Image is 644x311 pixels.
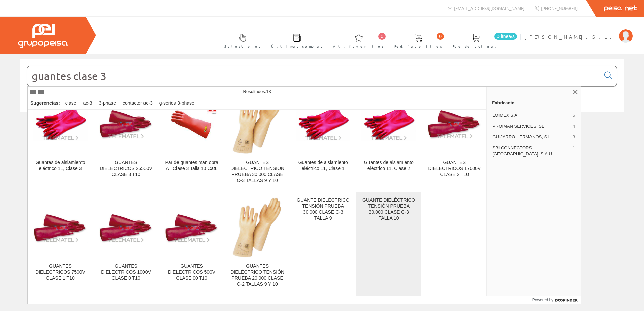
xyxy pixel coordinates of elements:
[164,212,219,243] img: GUANTES DIELECTRICOS 500V CLASE 00 T10
[230,160,285,184] div: GUANTES DIELÉCTRICO TENSIÓN PRUEBA 30.000 CLASE C-3 TALLAS 9 Y 10
[394,43,442,50] span: Ped. favoritos
[225,88,290,192] a: GUANTES DIELÉCTRICO TENSIÓN PRUEBA 30.000 CLASE C-3 TALLAS 9 Y 10 GUANTES DIELÉCTRICO TENSIÓN PRU...
[120,97,155,109] div: contactor ac-3
[224,43,261,50] span: Selectores
[453,43,498,50] span: Pedido actual
[487,97,581,108] a: Fabricante
[296,107,350,141] img: Guantes de aislamiento eléctrico 11, Clase 1
[243,89,271,94] span: Resultados:
[454,5,524,11] span: [EMAIL_ADDRESS][DOMAIN_NAME]
[28,88,93,192] a: Guantes de aislamiento eléctrico 11, Clase 3 Guantes de aislamiento eléctrico 11, Clase 3
[164,263,219,281] div: GUANTES DIELECTRICOS 500V CLASE 00 T10
[164,160,219,172] div: Par de guantes maniobra AT Clase 3 Talla 10 Catu
[99,108,153,139] img: GUANTES DIELECTRICOS 26500V CLASE 3 T10
[524,28,633,34] a: [PERSON_NAME], S.L.
[296,197,350,221] div: GUANTE DIELÉCTRICO TENSIÓN PRUEBA 30.000 CLASE C-3 TALLA 9
[230,263,285,287] div: GUANTES DIELÉCTRICO TENSIÓN PRUEBA 20.000 CLASE C-2 TALLAS 9 Y 10
[356,192,421,295] a: GUANTE DIELÉCTRICO TENSIÓN PRUEBA 30.000 CLASE C-3 TALLA 10
[80,97,95,109] div: ac-3
[532,297,553,303] span: Powered by
[378,33,386,40] span: 0
[290,88,356,192] a: Guantes de aislamiento eléctrico 11, Clase 1 Guantes de aislamiento eléctrico 11, Clase 1
[492,134,570,140] span: GUIJARRO HERMANOS, S.L.
[492,145,570,157] span: SBI CONNECTORS [GEOGRAPHIC_DATA], S.A.U
[28,99,61,108] div: Sugerencias:
[492,123,570,129] span: PROIMAN SERVICES, SL
[63,97,79,109] div: clase
[225,192,290,295] a: GUANTES DIELÉCTRICO TENSIÓN PRUEBA 20.000 CLASE C-2 TALLAS 9 Y 10 GUANTES DIELÉCTRICO TENSIÓN PRU...
[361,107,416,141] img: Guantes de aislamiento eléctrico 11, Clase 2
[427,108,482,139] img: GUANTES DIELECTRICOS 17000V CLASE 2 T10
[33,263,88,281] div: GUANTES DIELECTRICOS 7500V CLASE 1 T10
[232,197,282,258] img: GUANTES DIELÉCTRICO TENSIÓN PRUEBA 20.000 CLASE C-2 TALLAS 9 Y 10
[422,88,487,192] a: GUANTES DIELECTRICOS 17000V CLASE 2 T10 GUANTES DIELECTRICOS 17000V CLASE 2 T10
[573,145,575,157] span: 1
[494,33,517,40] span: 0 línea/s
[218,28,264,53] a: Selectores
[96,97,119,109] div: 3-phase
[492,112,570,118] span: LOIMEX S.A.
[361,197,416,221] div: GUANTE DIELÉCTRICO TENSIÓN PRUEBA 30.000 CLASE C-3 TALLA 10
[159,192,224,295] a: GUANTES DIELECTRICOS 500V CLASE 00 T10 GUANTES DIELECTRICOS 500V CLASE 00 T10
[264,28,326,53] a: Últimas compras
[33,212,88,243] img: GUANTES DIELECTRICOS 7500V CLASE 1 T10
[290,192,356,295] a: GUANTE DIELÉCTRICO TENSIÓN PRUEBA 30.000 CLASE C-3 TALLA 9
[18,24,68,48] img: Grupo Peisa
[33,107,88,141] img: Guantes de aislamiento eléctrico 11, Clase 3
[20,120,624,126] div: © Grupo Peisa
[33,160,88,172] div: Guantes de aislamiento eléctrico 11, Clase 3
[99,160,153,178] div: GUANTES DIELECTRICOS 26500V CLASE 3 T10
[157,97,197,109] div: g-series 3-phase
[271,43,323,50] span: Últimas compras
[573,134,575,140] span: 3
[296,160,350,172] div: Guantes de aislamiento eléctrico 11, Clase 1
[541,5,578,11] span: [PHONE_NUMBER]
[93,192,159,295] a: GUANTES DIELECTRICOS 1000V CLASE 0 T10 GUANTES DIELECTRICOS 1000V CLASE 0 T10
[28,192,93,295] a: GUANTES DIELECTRICOS 7500V CLASE 1 T10 GUANTES DIELECTRICOS 7500V CLASE 1 T10
[93,88,159,192] a: GUANTES DIELECTRICOS 26500V CLASE 3 T10 GUANTES DIELECTRICOS 26500V CLASE 3 T10
[266,89,271,94] span: 13
[27,66,600,86] input: Buscar...
[573,112,575,118] span: 5
[361,160,416,172] div: Guantes de aislamiento eléctrico 11, Clase 2
[99,263,153,281] div: GUANTES DIELECTRICOS 1000V CLASE 0 T10
[164,104,219,143] img: Par de guantes maniobra AT Clase 3 Talla 10 Catu
[437,33,444,40] span: 0
[159,88,224,192] a: Par de guantes maniobra AT Clase 3 Talla 10 Catu Par de guantes maniobra AT Clase 3 Talla 10 Catu
[427,160,482,178] div: GUANTES DIELECTRICOS 17000V CLASE 2 T10
[573,123,575,129] span: 4
[99,212,153,243] img: GUANTES DIELECTRICOS 1000V CLASE 0 T10
[333,43,384,50] span: Art. favoritos
[524,33,616,40] span: [PERSON_NAME], S.L.
[232,94,282,154] img: GUANTES DIELÉCTRICO TENSIÓN PRUEBA 30.000 CLASE C-3 TALLAS 9 Y 10
[356,88,421,192] a: Guantes de aislamiento eléctrico 11, Clase 2 Guantes de aislamiento eléctrico 11, Clase 2
[532,296,581,304] a: Powered by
